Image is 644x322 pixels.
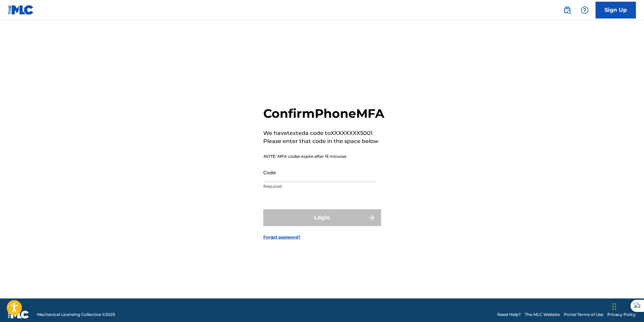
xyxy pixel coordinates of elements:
p: Required [263,183,377,189]
img: MLC Logo [8,5,34,15]
p: We have texted a code to XXXXXXXX5001 [263,129,384,137]
a: Public Search [561,3,574,17]
h2: Confirm Phone MFA [263,106,384,121]
a: The MLC Website [525,312,560,318]
p: Please enter that code in the space below [263,137,384,145]
a: Sign Up [596,2,636,19]
img: logo [8,311,29,319]
a: Need Help? [497,312,521,318]
p: NOTE: MFA codes expire after 15 minutes [263,153,384,159]
div: Help [578,3,591,17]
div: Drag [612,296,616,317]
a: Portal Terms of Use [564,312,603,318]
img: search [563,6,571,14]
a: Privacy Policy [607,312,636,318]
a: Forgot password? [263,234,301,240]
iframe: Chat Widget [610,290,644,322]
img: help [581,6,589,14]
span: Mechanical Licensing Collective © 2025 [37,312,115,318]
